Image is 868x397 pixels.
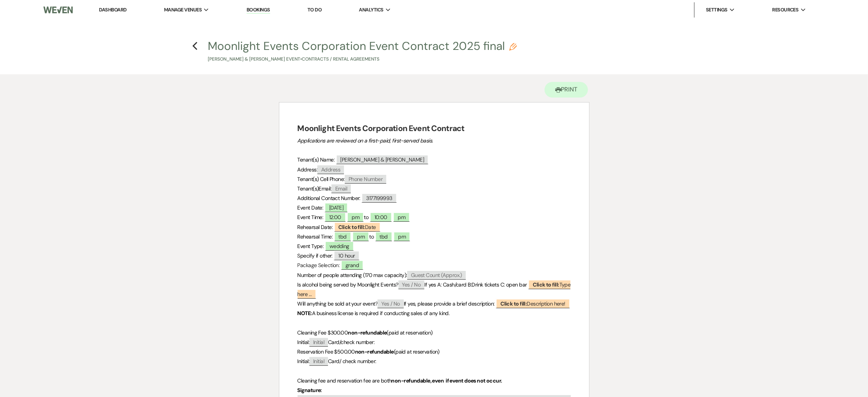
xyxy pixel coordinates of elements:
span: Address [317,165,344,174]
span: Tenant(s) Cell Phone: [298,176,345,182]
strong: Signature: [298,387,322,394]
span: Number of people attending (170 max capacity): [298,272,407,279]
span: 12:00 [325,212,346,222]
span: Yes / No [398,280,425,289]
span: wedding [325,241,354,251]
b: Click to fill: [533,281,559,288]
span: pm [352,232,369,241]
span: Event Date: [298,204,323,211]
span: (paid at reservation) [387,329,432,336]
span: A business license is required if conducting sales of any kind. [312,310,450,317]
span: If yes, please provide a brief description: [404,300,495,307]
strong: non-refundable [355,348,394,355]
a: Bookings [247,6,270,14]
span: Type here ... [298,280,571,299]
span: Yes / No [377,299,404,308]
span: to [369,233,374,240]
span: tbd [375,232,392,241]
span: 3177199993 [362,193,397,203]
span: Cleaning Fee $300.00 [298,329,348,336]
span: Card/check number: [328,339,374,346]
span: 10 hour [334,251,359,260]
span: pm [393,212,410,222]
strong: non-refundable [348,329,387,336]
span: Settings [706,6,728,14]
span: 10:00 [370,212,392,222]
em: Applications are reviewed on a first-paid, first-served basis. [298,137,433,144]
span: Event Time: [298,214,323,221]
span: Rehearsal Date: [298,224,333,231]
span: Initial [309,357,328,366]
p: Package Selection: [298,261,571,270]
span: Additional Contact Number: [298,195,360,202]
span: [DATE] [325,203,348,212]
span: Phone Number [345,175,386,184]
span: Description here! [496,299,570,308]
span: Guest Count (Approx.) [407,271,466,280]
span: Card/ check number: [328,358,376,365]
span: [PERSON_NAME] & [PERSON_NAME] [336,155,429,164]
span: Date [334,222,381,232]
span: Event Type: [298,243,324,250]
span: Is alcohol being served by Moonlight Events? [298,281,398,288]
b: Click to fill: [339,224,365,231]
span: Initial: [298,358,310,365]
span: Analytics [359,6,384,14]
span: Tenant(s) Name: [298,156,335,163]
span: Will anything be sold at your event? [298,300,378,307]
strong: NOTE: [298,310,312,317]
span: Initial [309,338,328,347]
a: To Do [307,6,322,13]
span: Email [331,184,351,193]
span: pm [393,232,410,241]
span: Cleaning fee and reservation fee are both [298,377,392,384]
span: Reservation Fee $500.00 [298,348,355,355]
span: tbd [334,232,351,241]
span: Specify if other: [298,252,333,259]
span: Initial: [298,339,310,346]
span: Address: [298,166,318,173]
span: to [364,214,368,221]
a: Dashboard [99,6,126,13]
img: Weven Logo [43,2,73,18]
span: Resources [772,6,798,14]
button: Print [545,82,588,98]
span: Manage Venues [164,6,202,14]
span: Rehearsal Time: [298,233,333,240]
span: pm [347,212,364,222]
button: Moonlight Events Corporation Event Contract 2025 final[PERSON_NAME] & [PERSON_NAME] Event•Contrac... [208,40,517,63]
strong: Moonlight Events Corporation Event Contract [298,123,465,134]
span: (paid at reservation) [394,348,440,355]
span: grand [341,260,363,270]
span: Tenant(s)Email: [298,185,332,192]
strong: non-refundable, even if event does not occur. [392,377,502,384]
p: [PERSON_NAME] & [PERSON_NAME] Event • Contracts / Rental Agreements [208,56,517,63]
b: Click to fill: [500,300,527,307]
span: If yes A: Cash/card B:Drink tickets C: open bar [424,281,527,288]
